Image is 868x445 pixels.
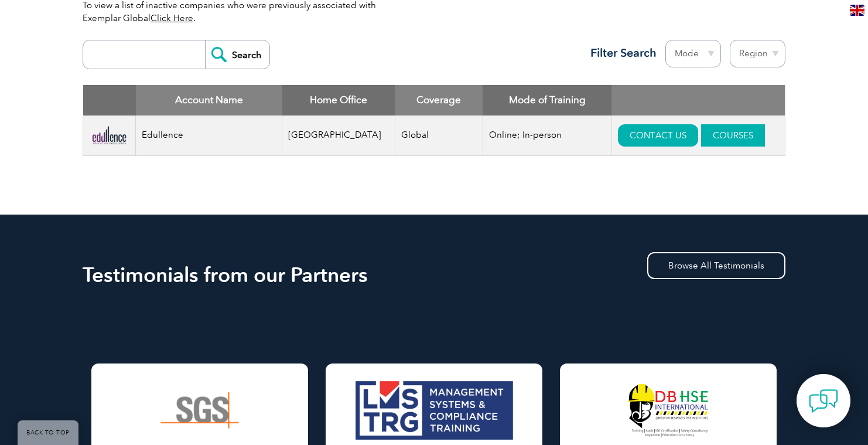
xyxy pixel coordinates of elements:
a: Click Here [151,13,193,23]
img: e32924ac-d9bc-ea11-a814-000d3a79823d-logo.png [89,124,129,145]
img: en [850,5,864,16]
th: Account Name: activate to sort column descending [136,85,282,116]
td: Edullence [136,116,282,156]
td: Online; In-person [483,116,611,156]
a: CONTACT US [618,124,698,147]
th: : activate to sort column ascending [611,85,785,116]
th: Home Office: activate to sort column ascending [282,85,395,116]
h2: Testimonials from our Partners [83,266,785,284]
a: COURSES [701,124,765,147]
th: Coverage: activate to sort column ascending [395,85,483,116]
h3: Filter Search [583,46,657,60]
td: [GEOGRAPHIC_DATA] [282,116,395,156]
th: Mode of Training: activate to sort column ascending [483,85,611,116]
a: BACK TO TOP [18,420,78,445]
input: Search [205,40,269,69]
img: contact-chat.png [809,386,838,416]
a: Browse All Testimonials [647,252,785,279]
td: Global [395,116,483,156]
